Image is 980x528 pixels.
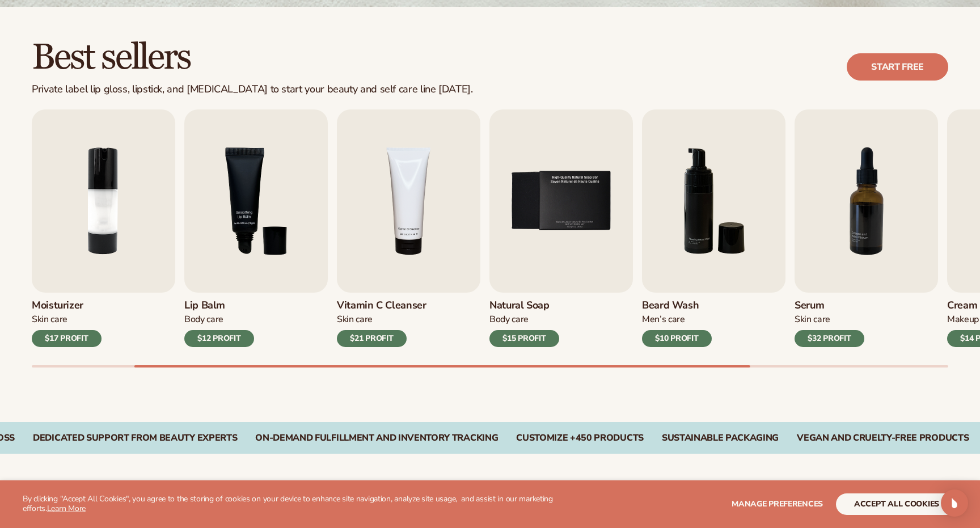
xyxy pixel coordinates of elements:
[184,314,254,326] div: Body Care
[337,314,426,326] div: Skin Care
[33,433,237,443] div: Dedicated Support From Beauty Experts
[255,433,498,443] div: On-Demand Fulfillment and Inventory Tracking
[642,314,712,326] div: Men’s Care
[184,299,254,312] h3: Lip Balm
[642,330,712,347] div: $10 PROFIT
[337,330,407,347] div: $21 PROFIT
[32,330,102,347] div: $17 PROFIT
[795,330,864,347] div: $32 PROFIT
[32,109,175,347] a: 2 / 9
[489,314,559,326] div: Body Care
[732,493,823,515] button: Manage preferences
[732,499,823,509] span: Manage preferences
[184,330,254,347] div: $12 PROFIT
[32,299,102,312] h3: Moisturizer
[836,493,957,515] button: accept all cookies
[642,109,785,347] a: 6 / 9
[795,299,864,312] h3: Serum
[184,109,328,347] a: 3 / 9
[797,433,969,443] div: VEGAN AND CRUELTY-FREE PRODUCTS
[23,495,582,514] p: By clicking "Accept All Cookies", you agree to the storing of cookies on your device to enhance s...
[795,314,864,326] div: Skin Care
[32,39,473,77] h2: Best sellers
[795,109,938,347] a: 7 / 9
[32,83,473,96] div: Private label lip gloss, lipstick, and [MEDICAL_DATA] to start your beauty and self care line [DA...
[337,299,426,312] h3: Vitamin C Cleanser
[47,503,86,514] a: Learn More
[642,299,712,312] h3: Beard Wash
[662,433,779,443] div: SUSTAINABLE PACKAGING
[516,433,644,443] div: CUSTOMIZE +450 PRODUCTS
[489,330,559,347] div: $15 PROFIT
[489,109,633,347] a: 5 / 9
[941,489,968,517] div: Open Intercom Messenger
[32,314,102,326] div: Skin Care
[337,109,480,347] a: 4 / 9
[847,53,948,81] a: Start free
[489,299,559,312] h3: Natural Soap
